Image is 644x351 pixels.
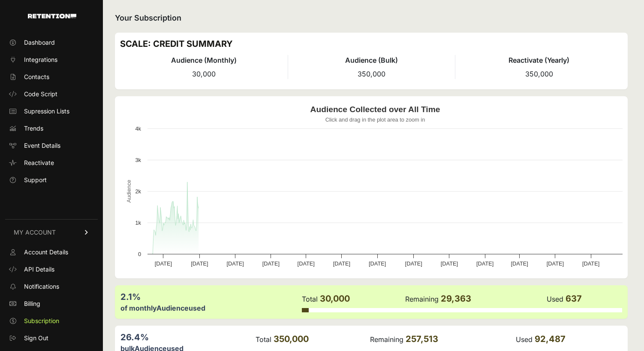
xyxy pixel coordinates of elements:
h4: Audience (Monthly) [120,55,288,65]
text: 3k [135,157,141,163]
label: Remaining [370,335,403,344]
label: Remaining [405,295,439,303]
span: 350,000 [358,70,385,78]
a: Support [5,173,98,187]
text: [DATE] [262,260,280,267]
text: [DATE] [333,260,350,267]
span: Code Script [24,90,57,98]
span: 30,000 [192,70,216,78]
label: Used [516,335,533,344]
text: Audience Collected over All Time [310,105,440,114]
a: Supression Lists [5,104,98,118]
div: 2.1% [120,291,301,303]
span: API Details [24,265,54,274]
span: MY ACCOUNT [14,228,56,237]
span: 92,487 [535,334,566,344]
span: 350,000 [525,70,553,78]
h4: Reactivate (Yearly) [455,55,623,65]
span: Billing [24,299,40,308]
text: 2k [135,188,141,195]
span: Account Details [24,248,68,256]
span: Reactivate [24,159,54,167]
text: Audience [126,180,132,202]
text: [DATE] [547,260,564,267]
a: Sign Out [5,331,98,345]
span: Notifications [24,282,59,291]
a: Integrations [5,53,98,67]
text: [DATE] [582,260,599,267]
span: Integrations [24,55,57,64]
text: [DATE] [155,260,172,267]
span: Event Details [24,141,60,150]
span: 637 [566,293,582,304]
span: 257,513 [406,334,438,344]
text: [DATE] [405,260,422,267]
span: Trends [24,124,43,133]
text: [DATE] [441,260,458,267]
span: Dashboard [24,38,55,47]
a: Code Script [5,87,98,101]
span: Supression Lists [24,107,69,116]
a: API Details [5,262,98,276]
span: Support [24,176,47,184]
text: 4k [135,125,141,132]
span: Sign Out [24,334,48,342]
a: Billing [5,297,98,311]
div: of monthly used [120,303,301,313]
a: Notifications [5,280,98,293]
label: Used [547,295,563,303]
a: Account Details [5,245,98,259]
img: Retention.com [28,14,76,18]
a: Trends [5,122,98,135]
label: Total [256,335,271,344]
a: Event Details [5,139,98,153]
a: MY ACCOUNT [5,219,98,245]
span: 30,000 [320,293,350,304]
text: [DATE] [369,260,386,267]
text: Click and drag in the plot area to zoom in [325,116,425,123]
text: 0 [138,251,141,257]
text: [DATE] [476,260,494,267]
div: 26.4% [120,331,255,343]
span: 350,000 [274,334,309,344]
span: Contacts [24,73,49,81]
text: [DATE] [298,260,315,267]
a: Reactivate [5,156,98,170]
svg: Audience Collected over All Time [120,101,630,273]
h4: Audience (Bulk) [288,55,455,65]
text: [DATE] [227,260,244,267]
h2: Your Subscription [115,12,628,24]
label: Audience [156,304,189,312]
a: Contacts [5,70,98,84]
label: Total [302,295,318,303]
text: 1k [135,220,141,226]
a: Subscription [5,314,98,328]
text: [DATE] [191,260,208,267]
text: [DATE] [511,260,528,267]
span: Subscription [24,317,59,325]
a: Dashboard [5,36,98,49]
h3: SCALE: CREDIT SUMMARY [120,38,623,50]
span: 29,363 [441,293,471,304]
